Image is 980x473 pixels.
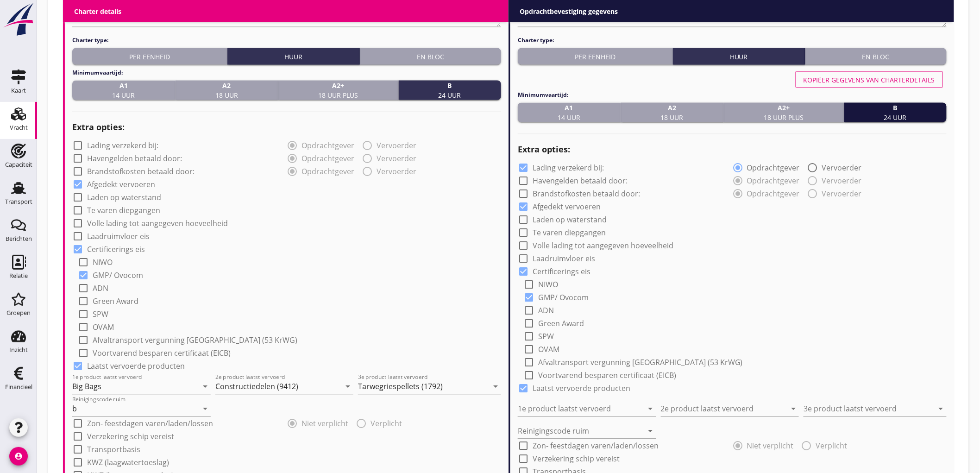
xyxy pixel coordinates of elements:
[9,447,28,466] i: account_circle
[677,52,801,62] div: Huur
[72,81,176,100] button: A114 uur
[76,52,223,62] div: Per eenheid
[87,458,169,467] label: KWZ (laagwatertoeslag)
[805,48,947,65] button: En bloc
[558,103,580,113] strong: A1
[87,219,228,228] label: Volle lading tot aangegeven hoeveelheid
[884,103,907,122] span: 24 uur
[661,103,684,113] strong: A2
[200,404,211,415] i: arrow_drop_down
[724,103,844,122] button: A2+18 uur plus
[533,228,606,238] label: Te varen diepgangen
[661,103,684,122] span: 18 uur
[72,69,501,77] h4: Minimumvaartijd:
[822,164,862,173] label: Vervoerder
[538,293,589,303] label: GMP/ Ovocom
[518,402,643,416] input: 1e product laatst vervoerd
[2,2,35,37] img: logo-small.a267ee39.svg
[439,81,461,90] strong: B
[533,454,620,464] label: Verzekering schip vereist
[364,52,497,62] div: En bloc
[518,48,673,65] button: Per eenheid
[176,81,279,100] button: A218 uur
[278,81,399,100] button: A2+18 uur plus
[112,81,135,100] span: 14 uur
[87,245,145,254] label: Certificerings eis
[87,232,150,241] label: Laadruimvloer eis
[215,81,238,90] strong: A2
[764,103,804,122] span: 18 uur plus
[87,180,155,189] label: Afgedekt vervoeren
[533,177,628,186] label: Havengelden betaald door:
[227,48,360,65] button: Huur
[747,164,800,173] label: Opdrachtgever
[360,48,501,65] button: En bloc
[318,81,358,100] span: 18 uur plus
[533,164,604,173] label: Lading verzekerd bij:
[93,336,297,345] label: Afvaltransport vergunning [GEOGRAPHIC_DATA] (53 KrWG)
[764,103,804,113] strong: A2+
[231,52,356,62] div: Huur
[439,81,461,100] span: 24 uur
[844,103,947,122] button: B24 uur
[112,81,135,90] strong: A1
[5,199,32,205] div: Transport
[72,379,198,394] input: 1e product laatst vervoerd
[87,141,158,151] label: Lading verzekerd bij:
[93,349,231,358] label: Voortvarend besparen certificaat (EICB)
[93,258,113,267] label: NIWO
[399,81,502,100] button: B24 uur
[318,81,358,90] strong: A2+
[533,189,640,199] label: Brandstofkosten betaald door:
[558,103,580,122] span: 14 uur
[93,271,143,280] label: GMP/ Ovocom
[518,91,947,99] h4: Minimumvaartijd:
[661,402,786,416] input: 2e product laatst vervoerd
[9,347,28,353] div: Inzicht
[72,121,501,134] h2: Extra opties:
[533,384,630,393] label: Laatst vervoerde producten
[533,441,659,451] label: Zon- feestdagen varen/laden/lossen
[538,280,558,290] label: NIWO
[93,323,114,332] label: OVAM
[884,103,907,113] strong: B
[621,103,724,122] button: A218 uur
[538,306,554,315] label: ADN
[538,358,743,367] label: Afvaltransport vergunning [GEOGRAPHIC_DATA] (53 KrWG)
[93,297,138,306] label: Green Award
[518,36,947,44] h4: Charter type:
[533,254,595,264] label: Laadruimvloer eis
[5,162,32,168] div: Capaciteit
[804,402,934,416] input: 3e product laatst vervoerd
[533,202,601,212] label: Afgedekt vervoeren
[72,36,501,44] h4: Charter type:
[809,52,943,62] div: En bloc
[518,424,643,439] input: Reinigingscode ruim
[533,267,591,277] label: Certificerings eis
[518,103,621,122] button: A114 uur
[87,193,161,202] label: Laden op waterstand
[673,48,805,65] button: Huur
[87,419,213,429] label: Zon- feestdagen varen/laden/lossen
[6,236,32,242] div: Berichten
[342,381,353,392] i: arrow_drop_down
[645,426,656,437] i: arrow_drop_down
[87,167,195,177] label: Brandstofkosten betaald door:
[796,71,943,88] button: Kopiëer gegevens van charterdetails
[6,310,31,316] div: Groepen
[72,402,198,416] input: Reinigingscode ruim
[518,144,947,156] h2: Extra opties:
[215,379,341,394] input: 2e product laatst vervoerd
[490,381,501,392] i: arrow_drop_down
[10,125,28,131] div: Vracht
[521,52,669,62] div: Per eenheid
[11,88,26,94] div: Kaart
[93,284,108,293] label: ADN
[538,345,559,354] label: OVAM
[200,381,211,392] i: arrow_drop_down
[358,379,488,394] input: 3e product laatst vervoerd
[645,404,656,415] i: arrow_drop_down
[538,371,676,380] label: Voortvarend besparen certificaat (EICB)
[804,75,935,85] div: Kopiëer gegevens van charterdetails
[538,319,584,328] label: Green Award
